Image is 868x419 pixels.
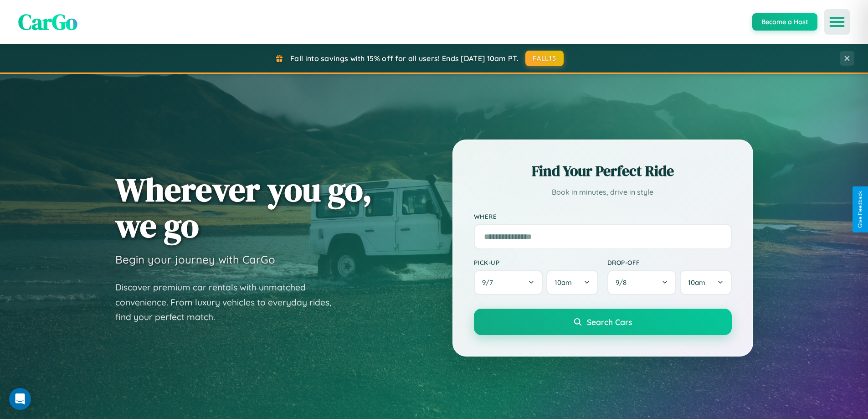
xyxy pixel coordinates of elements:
span: Search Cars [587,317,632,327]
p: Book in minutes, drive in style [474,186,732,199]
button: Open menu [824,9,850,35]
button: 10am [546,270,598,295]
span: 9 / 7 [482,278,498,287]
button: 10am [680,270,731,295]
label: Where [474,212,732,220]
button: 9/8 [607,270,677,295]
h3: Begin your journey with CarGo [115,253,275,266]
label: Drop-off [607,259,732,266]
label: Pick-up [474,259,598,266]
span: Fall into savings with 15% off for all users! Ends [DATE] 10am PT. [290,54,519,63]
button: FALL15 [525,51,564,66]
span: 10am [555,278,572,287]
h1: Wherever you go, we go [115,171,372,243]
button: Search Cars [474,309,732,335]
button: 9/7 [474,270,543,295]
div: Open Intercom Messenger [9,388,31,410]
h2: Find Your Perfect Ride [474,161,732,181]
span: 9 / 8 [616,278,631,287]
span: CarGo [18,7,77,37]
button: Become a Host [752,13,817,31]
div: Give Feedback [857,191,863,228]
p: Discover premium car rentals with unmatched convenience. From luxury vehicles to everyday rides, ... [115,280,343,325]
span: 10am [688,278,705,287]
